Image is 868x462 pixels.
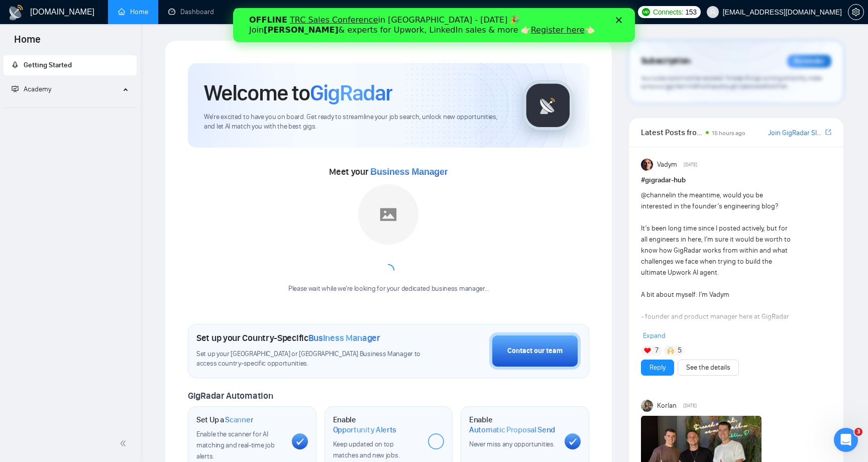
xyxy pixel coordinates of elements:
[507,345,563,357] div: Contact our team
[118,8,148,16] a: homeHome
[12,61,19,68] span: rocket
[641,74,822,90] span: Your subscription will be renewed. To keep things running smoothly, make sure your payment method...
[642,8,650,16] img: upwork-logo.png
[657,400,677,411] span: Korlan
[834,428,858,452] iframe: Intercom live chat
[768,128,823,139] a: Join GigRadar Slack Community
[685,7,696,18] span: 153
[196,415,253,425] h1: Set Up a
[168,8,214,16] a: dashboardDashboard
[848,4,864,20] button: setting
[329,166,448,177] span: Meet your
[643,331,666,340] span: Expand
[825,128,831,137] a: export
[333,415,420,434] h1: Enable
[653,7,683,18] span: Connects:
[848,8,864,16] a: setting
[233,8,635,42] iframe: Intercom live chat banner
[854,428,862,436] span: 3
[188,390,273,401] span: GigRadar Automation
[684,160,697,169] span: [DATE]
[4,103,137,110] li: Academy Homepage
[469,415,557,434] h1: Enable
[712,130,745,137] span: 15 hours ago
[282,284,495,294] div: Please wait while we're looking for your dedicated business manager...
[641,360,674,376] button: Reply
[196,350,427,369] span: Set up your [GEOGRAPHIC_DATA] or [GEOGRAPHIC_DATA] Business Manager to access country-specific op...
[848,8,863,16] span: setting
[641,159,653,171] img: Vadym
[655,345,659,356] span: 7
[657,159,677,170] span: Vadym
[381,263,396,278] span: loading
[709,9,716,16] span: user
[24,85,51,93] span: Academy
[825,128,831,136] span: export
[678,360,739,376] button: See the details
[6,32,49,53] span: Home
[298,17,352,27] a: Register here
[234,8,271,16] a: searchScanner
[358,184,418,245] img: placeholder.png
[12,85,19,92] span: fund-projection-screen
[333,440,400,459] span: Keep updated on top matches and new jobs.
[12,85,51,93] span: Academy
[641,53,691,70] span: Subscription
[4,55,137,75] li: Getting Started
[196,430,274,460] span: Enable the scanner for AI matching and real-time job alerts.
[24,61,72,69] span: Getting Started
[641,126,703,139] span: Latest Posts from the GigRadar Community
[523,80,573,131] img: gigradar-logo.png
[787,55,831,68] div: Reminder
[644,347,651,354] img: ❤️
[641,175,831,186] h1: # gigradar-hub
[204,79,392,106] h1: Welcome to
[678,345,682,356] span: 5
[667,347,674,354] img: 🙌
[370,167,448,177] span: Business Manager
[489,332,581,370] button: Contact our team
[641,400,653,412] img: Korlan
[310,79,392,106] span: GigRadar
[196,332,380,343] h1: Set up your Country-Specific
[686,362,730,373] a: See the details
[469,440,555,448] span: Never miss any opportunities.
[308,332,380,343] span: Business Manager
[8,5,24,21] img: logo
[225,415,253,425] span: Scanner
[683,401,697,410] span: [DATE]
[333,425,397,435] span: Opportunity Alerts
[469,425,555,435] span: Automatic Proposal Send
[641,191,671,199] span: @channel
[383,9,393,15] div: Close
[120,438,130,448] span: double-left
[649,362,666,373] a: Reply
[204,112,507,132] span: We're excited to have you on board. Get ready to streamline your job search, unlock new opportuni...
